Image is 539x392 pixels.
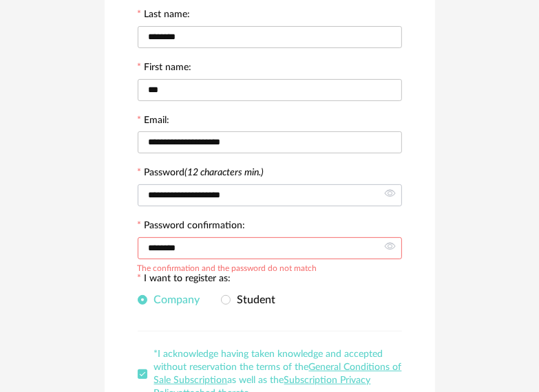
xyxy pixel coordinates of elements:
[147,294,200,305] span: Company
[138,221,246,233] label: Password confirmation:
[138,274,231,286] label: I want to register as:
[154,362,402,385] a: General Conditions of Sale Subscription
[138,261,317,272] div: The confirmation and the password do not match
[138,63,192,75] label: First name:
[138,116,170,128] label: Email:
[185,168,264,177] i: (12 characters min.)
[231,294,276,305] span: Student
[145,168,264,177] label: Password
[138,10,191,22] label: Last name:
